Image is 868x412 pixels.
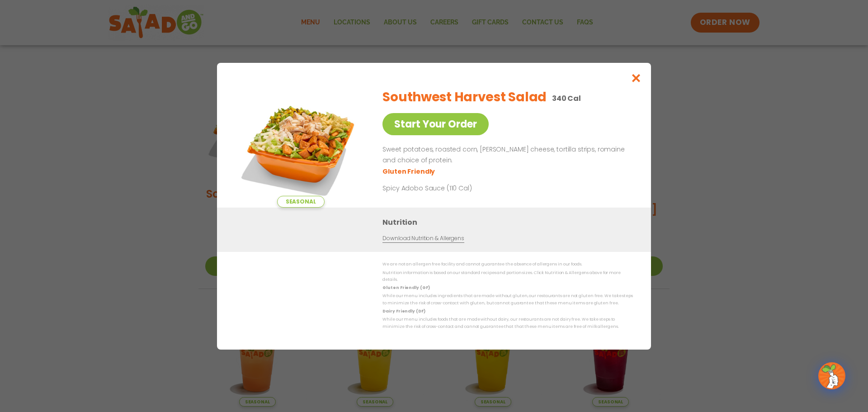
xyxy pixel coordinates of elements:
img: Featured product photo for Southwest Harvest Salad [237,81,364,208]
a: Download Nutrition & Allergens [382,234,464,243]
p: Nutrition information is based on our standard recipes and portion sizes. Click Nutrition & Aller... [382,269,633,283]
h3: Nutrition [382,217,637,228]
a: Start Your Order [382,113,489,135]
button: Close modal [622,63,651,93]
li: Gluten Friendly [382,166,436,176]
img: wpChatIcon [819,363,844,388]
p: We are not an allergen free facility and cannot guarantee the absence of allergens in our foods. [382,261,633,268]
strong: Dairy Friendly (DF) [382,308,425,314]
p: 340 Cal [552,93,581,104]
span: Seasonal [277,196,325,208]
p: Spicy Adobo Sauce (110 Cal) [382,183,550,193]
p: Sweet potatoes, roasted corn, [PERSON_NAME] cheese, tortilla strips, romaine and choice of protein. [382,144,629,166]
p: While our menu includes foods that are made without dairy, our restaurants are not dairy free. We... [382,316,633,330]
p: While our menu includes ingredients that are made without gluten, our restaurants are not gluten ... [382,293,633,307]
strong: Gluten Friendly (GF) [382,285,429,290]
h2: Southwest Harvest Salad [382,88,547,107]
